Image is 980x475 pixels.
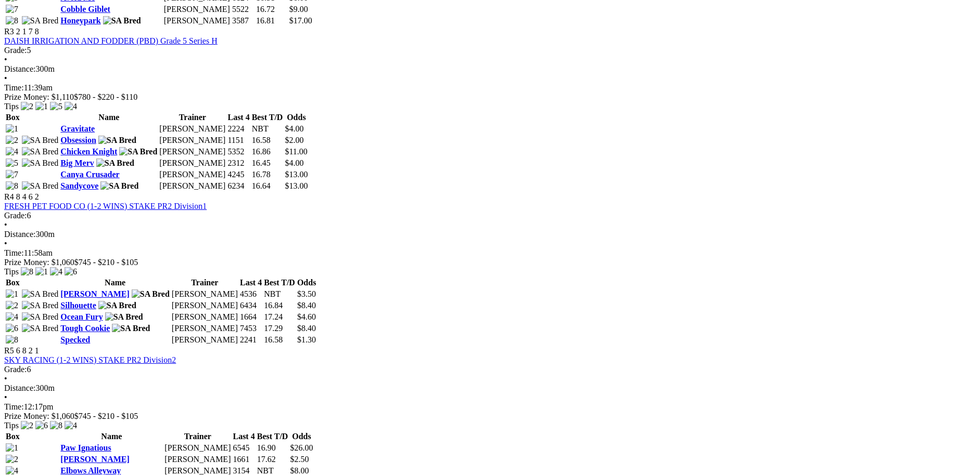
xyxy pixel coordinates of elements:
span: Grade: [4,211,27,220]
a: Chicken Knight [60,147,117,156]
td: [PERSON_NAME] [163,16,231,26]
td: 16.84 [263,300,296,311]
span: $1.30 [297,335,316,344]
span: $8.00 [290,466,309,475]
td: 16.58 [251,135,284,146]
span: 8 4 6 2 [16,192,39,201]
td: [PERSON_NAME] [164,454,231,465]
span: $11.00 [285,147,307,156]
td: NBT [251,124,284,134]
td: 2312 [227,158,250,168]
a: Tough Cookie [60,324,110,333]
th: Best T/D [263,278,296,288]
td: 16.64 [251,181,284,191]
span: R5 [4,346,14,355]
th: Last 4 [227,112,250,123]
span: • [4,239,7,248]
span: $2.00 [285,136,303,144]
th: Name [60,112,158,123]
td: 6234 [227,181,250,191]
div: 300m [4,384,976,393]
th: Trainer [171,278,238,288]
td: 17.62 [257,454,289,465]
span: $4.60 [297,312,316,321]
img: 2 [6,455,18,464]
a: SKY RACING (1-2 WINS) STAKE PR2 Division2 [4,355,176,364]
th: Best T/D [257,431,289,442]
img: SA Bred [22,301,59,310]
img: 4 [50,267,62,276]
img: 7 [6,5,18,14]
img: 1 [6,124,18,134]
div: 6 [4,365,976,374]
span: $8.40 [297,324,316,333]
td: 6434 [239,300,262,311]
div: 11:39am [4,83,976,93]
img: 2 [6,136,18,145]
span: 6 8 2 1 [16,346,39,355]
div: 300m [4,64,976,74]
span: Tips [4,421,19,430]
th: Trainer [164,431,231,442]
td: [PERSON_NAME] [171,335,238,345]
a: Honeypark [60,16,100,25]
td: [PERSON_NAME] [164,443,231,453]
span: Time: [4,83,24,92]
a: Obsession [60,136,96,144]
div: 12:17pm [4,402,976,412]
img: 4 [6,312,18,322]
span: $745 - $210 - $105 [74,412,138,420]
a: Specked [60,335,90,344]
a: Gravitate [60,124,95,133]
img: SA Bred [103,16,141,25]
a: Sandycove [60,181,98,190]
span: $4.00 [285,159,303,167]
img: SA Bred [98,136,136,145]
img: 1 [6,289,18,299]
a: Silhouette [60,301,96,310]
span: R4 [4,192,14,201]
img: 1 [35,267,48,276]
td: [PERSON_NAME] [159,147,226,157]
th: Last 4 [232,431,255,442]
span: Distance: [4,384,35,392]
img: SA Bred [112,324,150,333]
td: [PERSON_NAME] [171,289,238,299]
img: 4 [65,421,77,430]
img: 7 [6,170,18,179]
img: 4 [65,102,77,111]
img: 1 [6,443,18,453]
div: Prize Money: $1,110 [4,93,976,102]
td: 16.78 [251,169,284,180]
img: SA Bred [22,181,59,191]
th: Odds [289,431,313,442]
span: $2.50 [290,455,309,464]
td: 1664 [239,312,262,322]
span: $4.00 [285,124,303,133]
img: 8 [50,421,62,430]
span: Distance: [4,230,35,239]
img: 5 [50,102,62,111]
div: Prize Money: $1,060 [4,412,976,421]
td: 4536 [239,289,262,299]
th: Best T/D [251,112,284,123]
td: [PERSON_NAME] [159,169,226,180]
td: 7453 [239,323,262,334]
td: [PERSON_NAME] [171,300,238,311]
th: Odds [284,112,308,123]
td: [PERSON_NAME] [159,181,226,191]
td: NBT [263,289,296,299]
a: Paw Ignatious [60,443,111,452]
td: 17.29 [263,323,296,334]
span: Box [6,278,20,287]
a: DAISH IRRIGATION AND FODDER (PBD) Grade 5 Series H [4,36,218,45]
span: $13.00 [285,181,308,190]
span: • [4,374,7,383]
img: 2 [21,421,33,430]
img: 5 [6,159,18,168]
img: 6 [6,324,18,333]
a: FRESH PET FOOD CO (1-2 WINS) STAKE PR2 Division1 [4,202,207,210]
img: 8 [6,16,18,25]
div: 5 [4,46,976,55]
span: $17.00 [289,16,312,25]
